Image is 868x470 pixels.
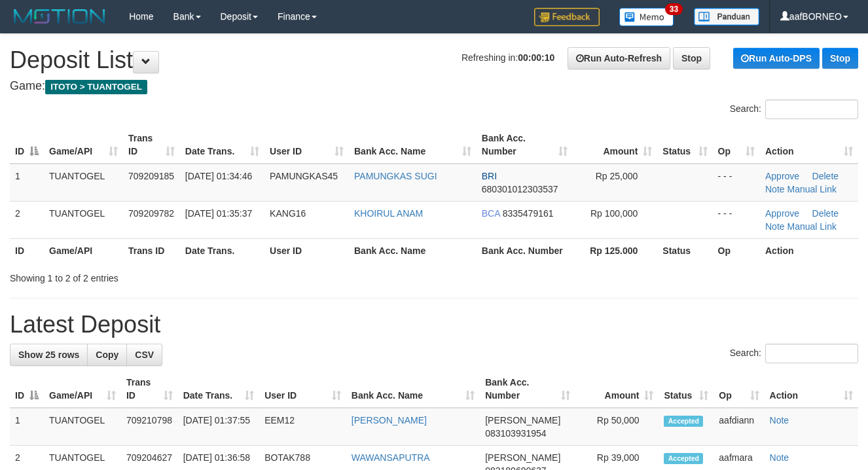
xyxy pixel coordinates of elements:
[18,350,79,360] span: Show 25 rows
[352,452,430,463] a: WAWANSAPUTRA
[480,371,575,408] th: Bank Acc. Number: activate to sort column ascending
[765,344,858,363] input: Search:
[185,171,252,181] span: [DATE] 01:34:46
[713,126,760,164] th: Op: activate to sort column ascending
[44,164,123,202] td: TUANTOGEL
[730,99,858,119] label: Search:
[461,52,554,63] span: Refreshing in:
[485,415,560,425] span: [PERSON_NAME]
[10,312,858,338] h1: Latest Deposit
[44,408,121,446] td: TUANTOGEL
[713,238,760,262] th: Op
[812,171,839,181] a: Delete
[352,415,427,425] a: [PERSON_NAME]
[126,344,162,366] a: CSV
[673,47,710,69] a: Stop
[657,126,712,164] th: Status: activate to sort column ascending
[713,164,760,202] td: - - -
[765,184,785,194] a: Note
[730,344,858,363] label: Search:
[270,171,338,181] span: PAMUNGKAS45
[128,171,174,181] span: 709209185
[270,208,306,219] span: KANG16
[482,171,497,181] span: BRI
[659,371,714,408] th: Status: activate to sort column ascending
[482,184,558,194] span: Copy 680301012303537 to clipboard
[765,99,858,119] input: Search:
[664,453,703,464] span: Accepted
[485,452,560,463] span: [PERSON_NAME]
[503,208,554,219] span: Copy 8335479161 to clipboard
[87,344,127,366] a: Copy
[10,201,44,238] td: 2
[10,80,858,93] h4: Game:
[596,171,638,181] span: Rp 25,000
[10,126,44,164] th: ID: activate to sort column descending
[765,221,785,232] a: Note
[477,126,573,164] th: Bank Acc. Number: activate to sort column ascending
[485,428,546,439] span: Copy 083103931954 to clipboard
[44,371,121,408] th: Game/API: activate to sort column ascending
[264,126,349,164] th: User ID: activate to sort column ascending
[180,238,264,262] th: Date Trans.
[96,350,118,360] span: Copy
[10,238,44,262] th: ID
[259,408,346,446] td: EEM12
[482,208,500,219] span: BCA
[518,52,554,63] strong: 00:00:10
[760,126,858,164] th: Action: activate to sort column ascending
[349,238,477,262] th: Bank Acc. Name
[123,126,180,164] th: Trans ID: activate to sort column ascending
[477,238,573,262] th: Bank Acc. Number
[123,238,180,262] th: Trans ID
[665,3,683,15] span: 33
[575,371,659,408] th: Amount: activate to sort column ascending
[760,238,858,262] th: Action
[657,238,712,262] th: Status
[178,408,259,446] td: [DATE] 01:37:55
[770,415,789,425] a: Note
[128,208,174,219] span: 709209782
[121,408,178,446] td: 709210798
[765,371,858,408] th: Action: activate to sort column ascending
[812,208,839,219] a: Delete
[354,171,437,181] a: PAMUNGKAS SUGI
[264,238,349,262] th: User ID
[664,416,703,427] span: Accepted
[713,201,760,238] td: - - -
[121,371,178,408] th: Trans ID: activate to sort column ascending
[770,452,789,463] a: Note
[787,184,837,194] a: Manual Link
[10,7,109,26] img: MOTION_logo.png
[346,371,480,408] th: Bank Acc. Name: activate to sort column ascending
[694,8,759,26] img: panduan.png
[44,238,123,262] th: Game/API
[619,8,674,26] img: Button%20Memo.svg
[822,48,858,69] a: Stop
[10,344,88,366] a: Show 25 rows
[135,350,154,360] span: CSV
[590,208,638,219] span: Rp 100,000
[10,371,44,408] th: ID: activate to sort column descending
[733,48,820,69] a: Run Auto-DPS
[180,126,264,164] th: Date Trans.: activate to sort column ascending
[534,8,600,26] img: Feedback.jpg
[45,80,147,94] span: ITOTO > TUANTOGEL
[44,201,123,238] td: TUANTOGEL
[765,171,799,181] a: Approve
[178,371,259,408] th: Date Trans.: activate to sort column ascending
[354,208,423,219] a: KHOIRUL ANAM
[259,371,346,408] th: User ID: activate to sort column ascending
[10,164,44,202] td: 1
[185,208,252,219] span: [DATE] 01:35:37
[787,221,837,232] a: Manual Link
[573,238,657,262] th: Rp 125.000
[44,126,123,164] th: Game/API: activate to sort column ascending
[573,126,657,164] th: Amount: activate to sort column ascending
[10,266,352,285] div: Showing 1 to 2 of 2 entries
[10,47,858,73] h1: Deposit List
[765,208,799,219] a: Approve
[575,408,659,446] td: Rp 50,000
[10,408,44,446] td: 1
[714,371,764,408] th: Op: activate to sort column ascending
